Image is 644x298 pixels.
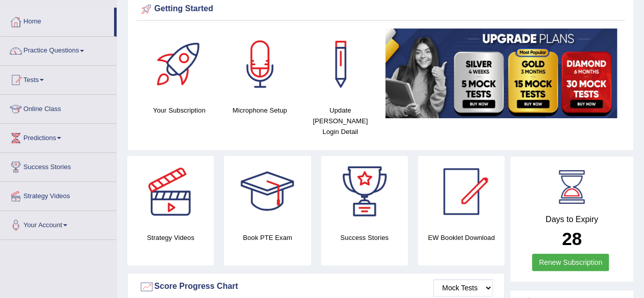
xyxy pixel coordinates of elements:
[305,105,375,137] h4: Update [PERSON_NAME] Login Detail
[1,182,117,207] a: Strategy Videos
[224,232,311,243] h4: Book PTE Exam
[144,105,214,116] h4: Your Subscription
[1,95,117,120] a: Online Class
[127,232,214,243] h4: Strategy Videos
[139,2,622,17] div: Getting Started
[532,254,609,271] a: Renew Subscription
[1,153,117,178] a: Success Stories
[1,211,117,236] a: Your Account
[225,105,295,116] h4: Microphone Setup
[1,8,114,33] a: Home
[139,279,493,294] div: Score Progress Chart
[1,37,117,62] a: Practice Questions
[385,29,617,118] img: small5.jpg
[562,229,582,249] b: 28
[1,124,117,149] a: Predictions
[521,215,622,224] h4: Days to Expiry
[321,232,408,243] h4: Success Stories
[418,232,505,243] h4: EW Booklet Download
[1,66,117,91] a: Tests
